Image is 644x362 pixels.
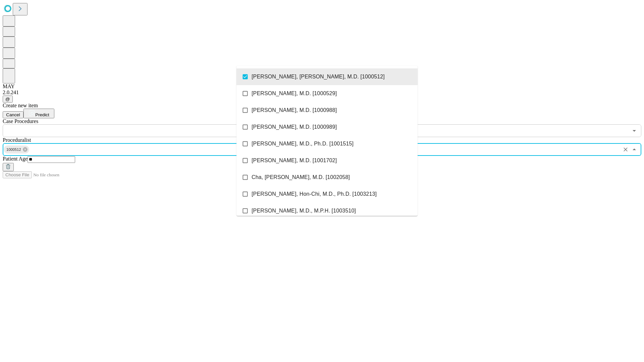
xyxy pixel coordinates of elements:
[630,126,639,135] button: Open
[252,140,354,148] span: [PERSON_NAME], M.D., Ph.D. [1001515]
[252,73,385,81] span: [PERSON_NAME], [PERSON_NAME], M.D. [1000512]
[23,109,54,118] button: Predict
[6,112,20,117] span: Cancel
[621,145,630,154] button: Clear
[252,173,350,181] span: Cha, [PERSON_NAME], M.D. [1002058]
[3,137,31,143] span: Proceduralist
[252,190,377,198] span: [PERSON_NAME], Hon-Chi, M.D., Ph.D. [1003213]
[252,123,337,131] span: [PERSON_NAME], M.D. [1000989]
[3,96,13,103] button: @
[3,103,38,108] span: Create new item
[630,145,639,154] button: Close
[252,157,337,165] span: [PERSON_NAME], M.D. [1001702]
[252,207,356,215] span: [PERSON_NAME], M.D., M.P.H. [1003510]
[5,97,10,102] span: @
[35,112,49,117] span: Predict
[3,118,38,124] span: Scheduled Procedure
[4,146,24,154] span: 1000512
[3,156,28,162] span: Patient Age
[4,145,29,154] div: 1000512
[252,106,337,114] span: [PERSON_NAME], M.D. [1000988]
[3,111,23,118] button: Cancel
[252,89,337,98] span: [PERSON_NAME], M.D. [1000529]
[3,89,641,96] div: 2.0.241
[3,83,641,89] div: MAY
